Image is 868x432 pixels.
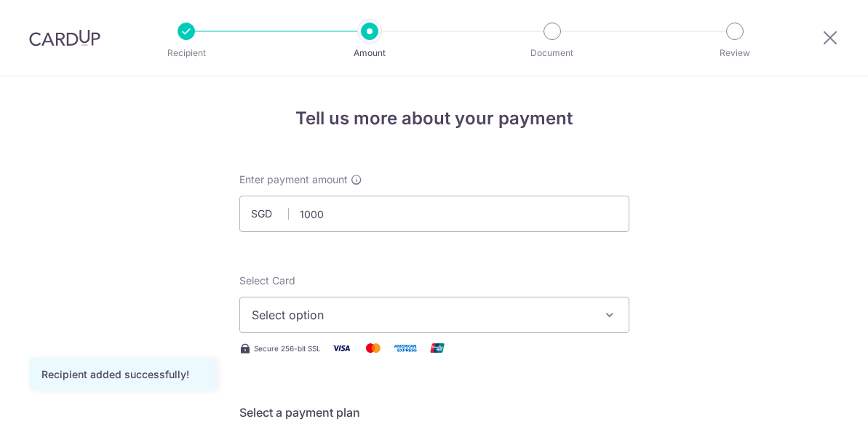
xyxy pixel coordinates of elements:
p: Recipient [132,46,240,60]
img: Visa [327,339,356,357]
h4: Tell us more about your payment [239,105,629,132]
p: Amount [316,46,423,60]
span: Select option [252,306,591,324]
span: Enter payment amount [239,172,348,187]
span: Secure 256-bit SSL [254,343,321,354]
button: Select option [239,297,629,333]
p: Document [498,46,606,60]
iframe: Opens a widget where you can find more information [774,388,853,425]
img: Union Pay [423,339,452,357]
h5: Select a payment plan [239,404,629,421]
img: CardUp [29,29,100,47]
input: 0.00 [239,196,629,232]
p: Review [681,46,789,60]
div: Recipient added successfully! [41,367,203,382]
img: Mastercard [359,339,388,357]
span: SGD [251,207,289,221]
img: American Express [391,339,420,357]
span: translation missing: en.payables.payment_networks.credit_card.summary.labels.select_card [239,274,295,287]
